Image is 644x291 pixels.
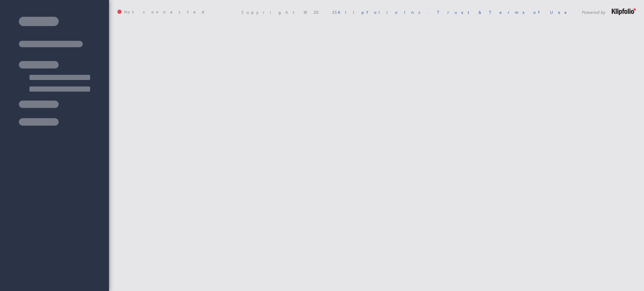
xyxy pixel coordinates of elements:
[117,10,210,15] span: Not connected.
[338,9,428,15] a: Klipfolio Inc.
[241,10,428,14] span: Copyright © 2025
[612,8,636,15] img: logo-footer.png
[582,10,605,14] span: Powered by
[19,17,90,126] img: skeleton-sidenav.svg
[437,9,573,15] a: Trust & Terms of Use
